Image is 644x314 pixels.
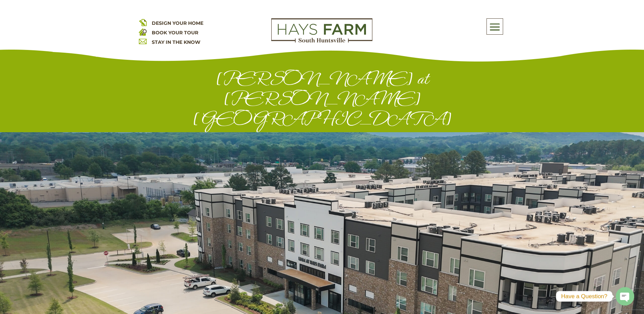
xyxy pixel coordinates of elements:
[139,69,505,132] h1: [PERSON_NAME] at [PERSON_NAME][GEOGRAPHIC_DATA]
[139,28,147,36] img: book your home tour
[152,39,200,45] a: STAY IN THE KNOW
[271,18,372,43] img: Logo
[152,30,198,36] a: BOOK YOUR TOUR
[271,38,372,44] a: hays farm homes huntsville development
